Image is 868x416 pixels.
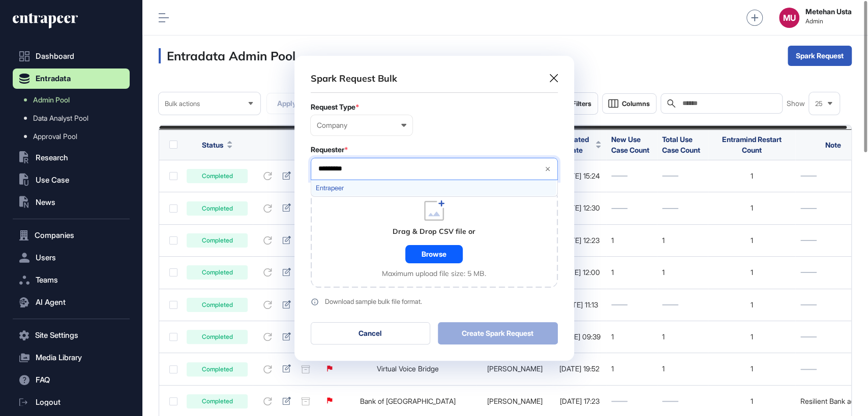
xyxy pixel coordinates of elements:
a: Download sample bulk file format. [311,298,558,306]
div: Spark Request Bulk [311,72,397,85]
div: Requester [311,146,558,154]
div: Browse [405,245,463,263]
button: Cancel [311,322,431,344]
div: Download sample bulk file format. [325,298,422,305]
div: Request Type [311,103,558,111]
span: Entrapeer [316,184,552,192]
div: Maximum upload file size: 5 MB. [382,269,486,278]
div: Company [317,121,406,129]
div: Drag & Drop CSV file or [393,227,475,237]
